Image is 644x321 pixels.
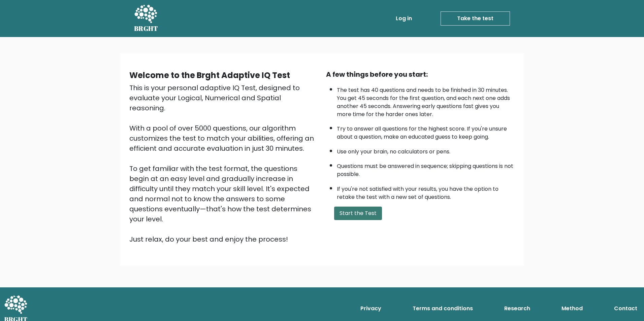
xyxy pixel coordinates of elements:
[358,302,384,315] a: Privacy
[559,302,585,315] a: Method
[326,69,515,79] div: A few things before you start:
[410,302,476,315] a: Terms and conditions
[337,144,515,156] li: Use only your brain, no calculators or pens.
[134,3,158,34] a: BRGHT
[337,83,515,118] li: The test has 40 questions and needs to be finished in 30 minutes. You get 45 seconds for the firs...
[334,207,382,220] button: Start the Test
[441,11,510,26] a: Take the test
[502,302,533,315] a: Research
[337,182,515,201] li: If you're not satisfied with your results, you have the option to retake the test with a new set ...
[393,12,415,25] a: Log in
[337,159,515,178] li: Questions must be answered in sequence; skipping questions is not possible.
[134,25,158,33] h5: BRGHT
[337,121,515,141] li: Try to answer all questions for the highest score. If you're unsure about a question, make an edu...
[129,83,318,244] div: This is your personal adaptive IQ Test, designed to evaluate your Logical, Numerical and Spatial ...
[611,302,640,315] a: Contact
[129,70,290,81] b: Welcome to the Brght Adaptive IQ Test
